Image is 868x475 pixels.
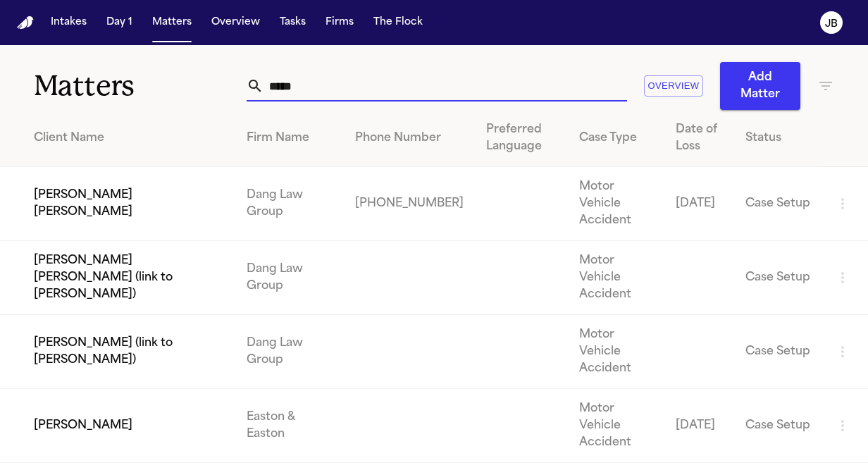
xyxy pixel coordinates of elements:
[247,130,333,147] div: Firm Name
[45,10,92,35] button: Intakes
[568,315,664,389] td: Motor Vehicle Accident
[486,121,557,155] div: Preferred Language
[17,16,34,30] img: Finch Logo
[368,10,428,35] button: The Flock
[34,130,224,147] div: Client Name
[344,167,475,241] td: [PHONE_NUMBER]
[734,167,823,241] td: Case Setup
[17,16,34,30] a: Home
[568,389,664,463] td: Motor Vehicle Accident
[34,68,247,104] h1: Matters
[734,315,823,389] td: Case Setup
[745,130,812,147] div: Status
[235,315,344,389] td: Dang Law Group
[147,10,197,35] button: Matters
[235,389,344,463] td: Easton & Easton
[235,241,344,315] td: Dang Law Group
[676,121,723,155] div: Date of Loss
[320,10,359,35] button: Firms
[734,241,823,315] td: Case Setup
[568,241,664,315] td: Motor Vehicle Accident
[720,62,800,110] button: Add Matter
[579,130,653,147] div: Case Type
[274,10,311,35] button: Tasks
[568,167,664,241] td: Motor Vehicle Accident
[734,389,823,463] td: Case Setup
[355,130,464,147] div: Phone Number
[101,10,138,35] button: Day 1
[235,167,344,241] td: Dang Law Group
[664,389,734,463] td: [DATE]
[664,167,734,241] td: [DATE]
[206,10,266,35] button: Overview
[644,75,703,97] button: Overview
